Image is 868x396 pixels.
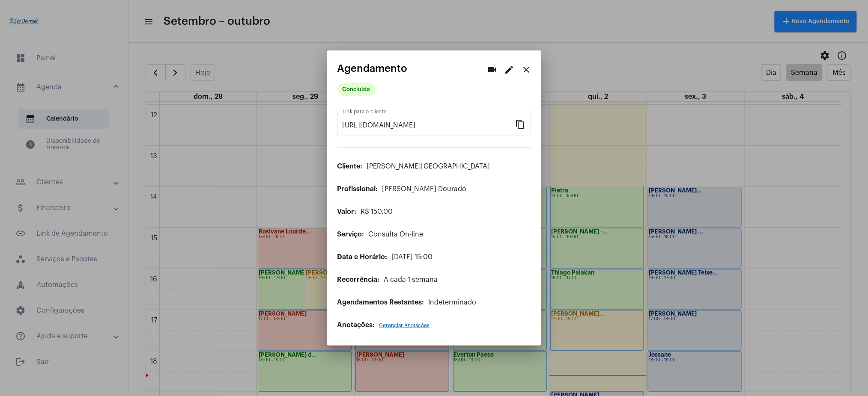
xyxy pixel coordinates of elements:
input: Link [343,121,516,129]
span: Profissional: [337,186,378,192]
span: A cada 1 semana [384,276,438,283]
span: [PERSON_NAME] Dourado [382,186,467,192]
span: Consulta On-line [369,231,424,238]
span: Valor: [337,208,357,215]
span: R$ 150,00 [361,208,393,215]
span: Serviço: [337,231,364,238]
mat-chip: Concluído [337,83,376,96]
span: Gerenciar Anotações [379,323,430,328]
span: Agendamentos Restantes: [337,299,424,306]
span: Cliente: [337,163,363,170]
mat-icon: edit [504,65,515,75]
span: Data e Horário: [337,254,388,260]
span: [PERSON_NAME][GEOGRAPHIC_DATA] [367,163,490,170]
mat-icon: content_copy [516,119,526,129]
span: [DATE] 15:00 [392,254,433,260]
span: Indeterminado [429,299,477,306]
span: Anotações: [337,322,375,328]
span: Agendamento [337,63,408,74]
mat-icon: videocam [487,65,498,75]
mat-icon: close [522,65,532,75]
span: Recorrência: [337,276,380,283]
